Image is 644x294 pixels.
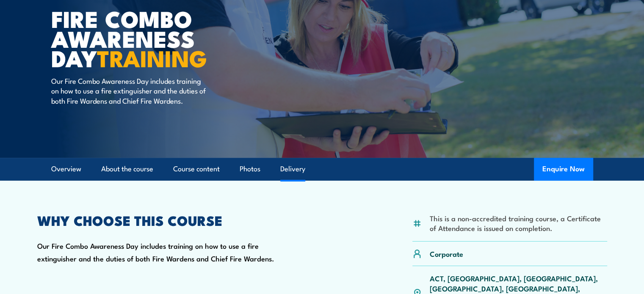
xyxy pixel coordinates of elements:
[430,249,463,258] p: Corporate
[280,158,305,180] a: Delivery
[173,158,220,180] a: Course content
[51,8,260,68] h1: Fire Combo Awareness Day
[240,158,260,180] a: Photos
[51,76,206,105] p: Our Fire Combo Awareness Day includes training on how to use a fire extinguisher and the duties o...
[534,158,593,181] button: Enquire Now
[430,213,607,233] li: This is a non-accredited training course, a Certificate of Attendance is issued on completion.
[97,40,207,75] strong: TRAINING
[51,158,81,180] a: Overview
[37,214,285,226] h2: WHY CHOOSE THIS COURSE
[101,158,153,180] a: About the course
